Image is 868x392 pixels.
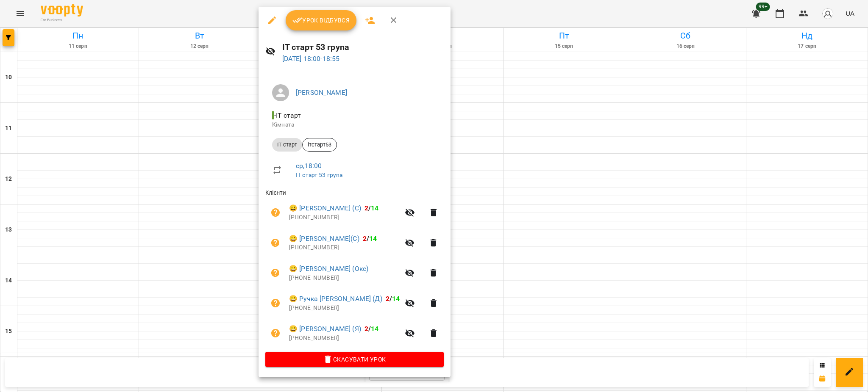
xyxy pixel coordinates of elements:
[289,234,359,244] a: 😀 [PERSON_NAME](С)
[265,263,286,283] button: Візит ще не сплачено. Додати оплату?
[265,323,286,343] button: Візит ще не сплачено. Додати оплату?
[364,325,368,333] span: 2
[296,162,322,170] a: ср , 18:00
[296,88,347,97] a: [PERSON_NAME]
[265,188,444,351] ul: Клієнти
[272,141,302,149] span: ІТ старт
[289,274,400,282] p: [PHONE_NUMBER]
[371,204,378,212] span: 14
[289,294,382,304] a: 😀 Ручка [PERSON_NAME] (Д)
[289,203,361,213] a: 😀 [PERSON_NAME] (С)
[364,325,379,333] b: /
[371,325,378,333] span: 14
[364,204,368,212] span: 2
[369,235,377,243] span: 14
[292,15,350,25] span: Урок відбувся
[289,304,400,312] p: [PHONE_NUMBER]
[282,41,444,54] h6: ІТ старт 53 група
[265,352,444,367] button: Скасувати Урок
[265,202,286,223] button: Візит ще не сплачено. Додати оплату?
[272,121,437,129] p: Кімната
[272,111,303,119] span: - ІТ старт
[289,243,400,252] p: [PHONE_NUMBER]
[302,138,337,152] div: ітстарт53
[265,293,286,313] button: Візит ще не сплачено. Додати оплату?
[289,213,400,222] p: [PHONE_NUMBER]
[282,55,340,63] a: [DATE] 18:00-18:55
[289,324,361,334] a: 😀 [PERSON_NAME] (Я)
[386,295,400,303] b: /
[265,233,286,253] button: Візит ще не сплачено. Додати оплату?
[392,295,400,303] span: 14
[286,10,357,30] button: Урок відбувся
[363,235,377,243] b: /
[364,204,379,212] b: /
[296,171,343,178] a: ІТ старт 53 група
[363,235,367,243] span: 2
[289,334,400,342] p: [PHONE_NUMBER]
[386,295,389,303] span: 2
[272,354,437,364] span: Скасувати Урок
[303,141,337,149] span: ітстарт53
[289,264,368,274] a: 😀 [PERSON_NAME] (Окс)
